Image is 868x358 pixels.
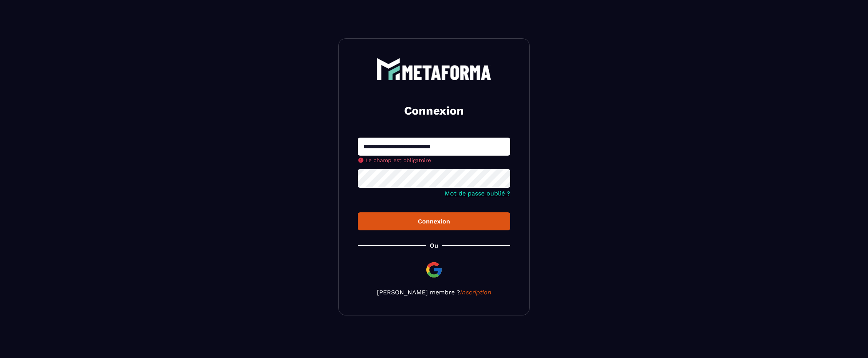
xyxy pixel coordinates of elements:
img: logo [377,58,491,80]
a: logo [358,58,510,80]
img: google [425,261,443,279]
div: Connexion [364,218,504,225]
a: Mot de passe oublié ? [445,190,510,197]
p: Ou [430,242,438,249]
button: Connexion [358,212,510,230]
span: Le champ est obligatoire [365,157,431,163]
h2: Connexion [367,103,501,118]
a: Inscription [460,289,491,296]
p: [PERSON_NAME] membre ? [358,289,510,296]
